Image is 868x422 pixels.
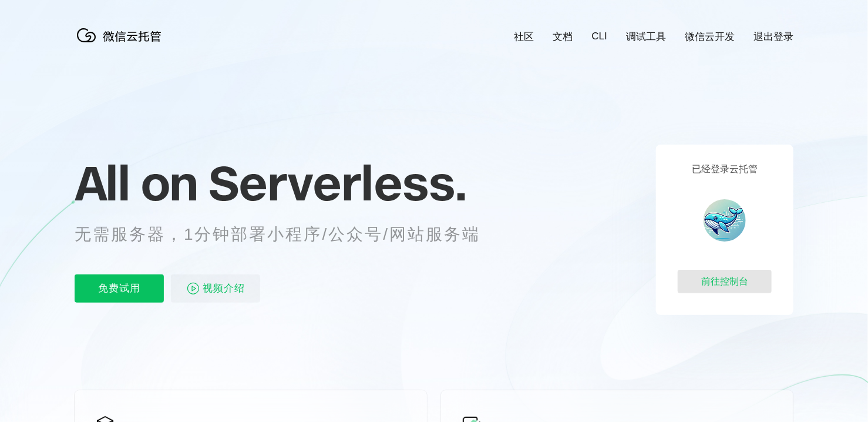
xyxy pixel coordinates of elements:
span: Serverless. [208,153,466,212]
a: 文档 [553,30,573,43]
a: 社区 [514,30,534,43]
a: CLI [592,31,607,42]
a: 微信云托管 [75,39,169,49]
p: 免费试用 [75,274,164,303]
span: 视频介绍 [203,274,245,303]
a: 微信云开发 [685,30,735,43]
p: 无需服务器，1分钟部署小程序/公众号/网站服务端 [75,223,502,246]
span: All on [75,153,197,212]
div: 前往控制台 [678,270,772,293]
p: 已经登录云托管 [692,163,758,176]
a: 退出登录 [753,30,793,43]
img: 微信云托管 [75,24,169,47]
a: 调试工具 [626,30,666,43]
img: video_play.svg [186,282,200,296]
